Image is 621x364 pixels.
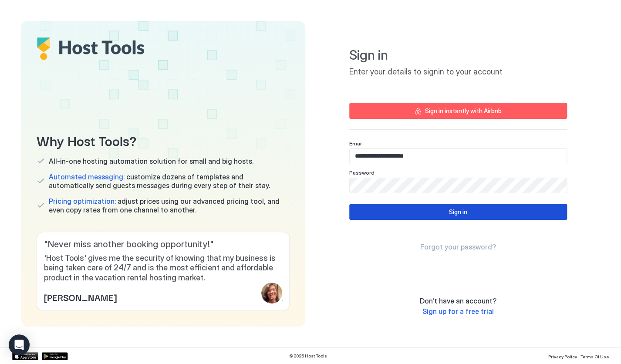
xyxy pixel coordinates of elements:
[42,352,68,360] a: Google Play Store
[289,353,327,359] span: © 2025 Host Tools
[449,207,467,216] div: Sign in
[44,239,282,250] span: " Never miss another booking opportunity! "
[261,283,282,303] div: profile
[49,157,253,165] span: All-in-one hosting automation solution for small and big hosts.
[349,103,567,119] button: Sign in instantly with Airbnb
[420,243,496,252] a: Forgot your password?
[548,351,577,361] a: Privacy Policy
[350,178,567,193] input: Input Field
[44,253,282,283] span: 'Host Tools' gives me the security of knowing that my business is being taken care of 24/7 and is...
[349,204,567,220] button: Sign in
[49,172,125,181] span: Automated messaging:
[548,354,577,359] span: Privacy Policy
[580,351,609,361] a: Terms Of Use
[49,197,290,214] span: adjust prices using our advanced pricing tool, and even copy rates from one channel to another.
[420,243,496,251] span: Forgot your password?
[37,130,290,150] span: Why Host Tools?
[422,307,494,316] span: Sign up for a free trial
[580,354,609,359] span: Terms Of Use
[12,352,38,360] a: App Store
[49,172,290,190] span: customize dozens of templates and automatically send guests messages during every step of their s...
[9,334,30,355] div: Open Intercom Messenger
[349,169,375,176] span: Password
[422,307,494,316] a: Sign up for a free trial
[349,47,567,64] span: Sign in
[349,67,567,77] span: Enter your details to signin to your account
[350,149,567,164] input: Input Field
[49,197,116,206] span: Pricing optimization:
[44,290,117,303] span: [PERSON_NAME]
[349,140,363,147] span: Email
[425,106,502,115] div: Sign in instantly with Airbnb
[420,297,496,305] span: Don't have an account?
